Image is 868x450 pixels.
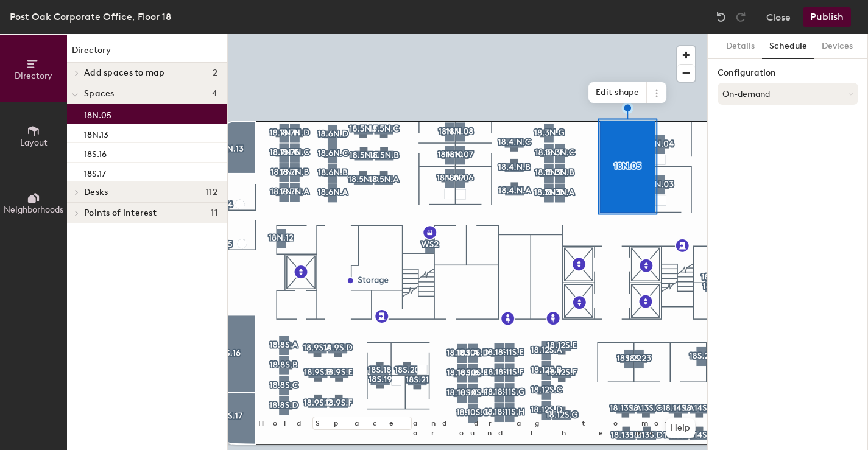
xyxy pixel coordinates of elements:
button: Schedule [762,34,814,59]
button: Help [666,418,695,438]
p: 18S.17 [84,165,106,179]
img: Redo [735,11,747,23]
button: On-demand [718,83,858,105]
button: Devices [814,34,860,59]
p: 18S.16 [84,146,107,160]
p: 18N.13 [84,126,108,140]
h1: Directory [67,44,227,63]
span: Edit shape [588,82,647,103]
img: Undo [715,11,727,23]
span: 4 [212,89,217,99]
span: 112 [206,188,217,197]
span: 2 [213,68,217,78]
span: 11 [211,208,217,218]
span: Points of interest [84,208,157,218]
label: Configuration [718,68,858,78]
span: Directory [15,71,52,81]
button: Publish [803,7,851,27]
button: Close [766,7,791,27]
button: Details [719,34,762,59]
span: Add spaces to map [84,68,165,78]
div: Post Oak Corporate Office, Floor 18 [10,9,171,24]
span: Neighborhoods [4,205,63,215]
span: Layout [20,138,48,148]
p: 18N.05 [84,107,111,121]
span: Spaces [84,89,115,99]
span: Desks [84,188,108,197]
